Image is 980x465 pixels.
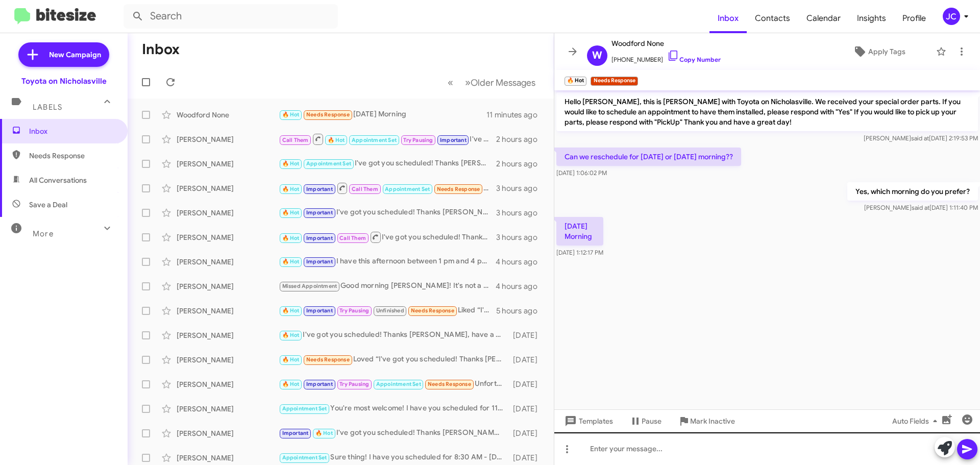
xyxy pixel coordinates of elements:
[282,111,300,118] span: 🔥 Hot
[591,77,638,86] small: Needs Response
[496,208,546,218] div: 3 hours ago
[556,169,607,177] span: [DATE] 1:06:02 PM
[565,77,586,86] small: 🔥 Hot
[428,381,471,387] span: Needs Response
[448,76,453,89] span: «
[177,183,279,193] div: [PERSON_NAME]
[279,403,508,414] div: You're most welcome! I have you scheduled for 11:30 AM - [DATE]. Let me know if you need anything...
[29,151,116,161] span: Needs Response
[376,381,421,387] span: Appointment Set
[306,111,350,118] span: Needs Response
[911,134,929,142] span: said at
[690,412,735,430] span: Mark Inactive
[306,307,333,314] span: Important
[508,355,546,365] div: [DATE]
[18,42,109,67] a: New Campaign
[556,148,741,166] p: Can we reschedule for [DATE] or [DATE] morning??
[279,378,508,390] div: Unfortunately no. I work [DATE]. Thanks for getting back with me. I'll find an alternative option.
[864,134,978,142] span: [PERSON_NAME] [DATE] 2:19:53 PM
[556,217,603,246] p: [DATE] Morning
[376,307,404,314] span: Unfinished
[352,186,378,192] span: Call Them
[306,356,350,363] span: Needs Response
[306,186,333,192] span: Important
[847,182,978,201] p: Yes, which morning do you prefer?
[177,330,279,340] div: [PERSON_NAME]
[279,158,496,169] div: I've got you scheduled! Thanks [PERSON_NAME], have a great day!
[496,159,546,169] div: 2 hours ago
[282,454,327,461] span: Appointment Set
[667,56,721,63] a: Copy Number
[282,356,300,363] span: 🔥 Hot
[177,159,279,169] div: [PERSON_NAME]
[934,8,969,25] button: JC
[864,204,978,211] span: [PERSON_NAME] [DATE] 1:11:40 PM
[642,412,661,430] span: Pause
[306,381,333,387] span: Important
[912,204,929,211] span: said at
[279,207,496,218] div: I've got you scheduled! Thanks [PERSON_NAME], have a great day!
[459,72,542,93] button: Next
[339,381,369,387] span: Try Pausing
[282,209,300,216] span: 🔥 Hot
[798,4,849,33] a: Calendar
[554,412,621,430] button: Templates
[496,257,546,267] div: 4 hours ago
[282,235,300,241] span: 🔥 Hot
[282,307,300,314] span: 🔥 Hot
[306,258,333,265] span: Important
[611,37,721,50] span: Woodford None
[440,137,467,143] span: Important
[177,355,279,365] div: [PERSON_NAME]
[306,209,333,216] span: Important
[306,235,333,241] span: Important
[884,412,949,430] button: Auto Fields
[279,305,496,316] div: Liked “I've got you scheduled! Thanks [PERSON_NAME], have a great day!”
[177,281,279,291] div: [PERSON_NAME]
[437,186,480,192] span: Needs Response
[177,306,279,316] div: [PERSON_NAME]
[279,182,496,194] div: Thanks
[279,427,508,439] div: I've got you scheduled! Thanks [PERSON_NAME], have a great day!
[282,430,309,436] span: Important
[352,137,397,143] span: Appointment Set
[29,175,87,185] span: All Conversations
[508,330,546,340] div: [DATE]
[29,126,116,136] span: Inbox
[709,4,747,33] span: Inbox
[177,134,279,144] div: [PERSON_NAME]
[403,137,433,143] span: Try Pausing
[621,412,670,430] button: Pause
[943,8,960,25] div: JC
[33,103,62,112] span: Labels
[177,428,279,438] div: [PERSON_NAME]
[177,453,279,463] div: [PERSON_NAME]
[279,452,508,463] div: Sure thing! I have you scheduled for 8:30 AM - [DATE]! Let me know if you need anything else, and...
[124,4,338,29] input: Search
[496,306,546,316] div: 5 hours ago
[279,133,496,145] div: I've got you scheduled! Thanks [PERSON_NAME], have a great day!
[894,4,934,33] a: Profile
[508,428,546,438] div: [DATE]
[177,257,279,267] div: [PERSON_NAME]
[306,160,351,167] span: Appointment Set
[279,329,508,341] div: I've got you scheduled! Thanks [PERSON_NAME], have a great day!
[849,4,894,33] a: Insights
[177,208,279,218] div: [PERSON_NAME]
[486,110,546,120] div: 11 minutes ago
[747,4,798,33] a: Contacts
[279,109,486,120] div: [DATE] Morning
[282,283,337,289] span: Missed Appointment
[556,249,603,256] span: [DATE] 1:12:17 PM
[442,72,459,93] button: Previous
[411,307,454,314] span: Needs Response
[465,76,471,89] span: »
[33,229,54,238] span: More
[142,41,180,58] h1: Inbox
[282,258,300,265] span: 🔥 Hot
[177,232,279,242] div: [PERSON_NAME]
